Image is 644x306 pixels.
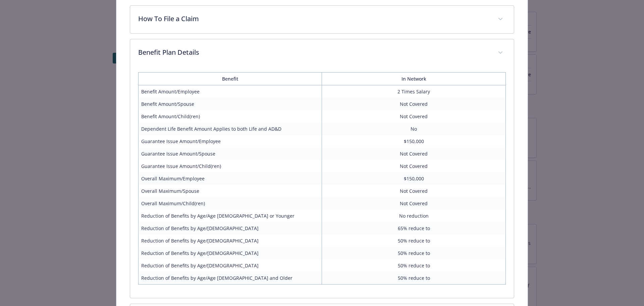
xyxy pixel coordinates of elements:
[130,67,514,298] div: Benefit Plan Details
[322,135,506,147] td: $150,000
[322,197,506,210] td: Not Covered
[322,222,506,234] td: 65% reduce to
[138,123,322,135] td: Dependent Life Benefit Amount Applies to both Life and AD&D
[322,147,506,160] td: Not Covered
[138,185,322,197] td: Overall Maximum/Spouse
[138,147,322,160] td: Guarantee Issue Amount/Spouse
[130,39,514,67] div: Benefit Plan Details
[322,85,506,98] td: 2 Times Salary
[322,98,506,110] td: Not Covered
[138,110,322,123] td: Benefit Amount/Child(ren)
[322,234,506,247] td: 50% reduce to
[138,47,490,57] p: Benefit Plan Details
[138,259,322,272] td: Reduction of Benefits by Age/[DEMOGRAPHIC_DATA]
[138,222,322,234] td: Reduction of Benefits by Age/[DEMOGRAPHIC_DATA]
[322,172,506,185] td: $150,000
[138,160,322,172] td: Guarantee Issue Amount/Child(ren)
[138,135,322,147] td: Guarantee Issue Amount/Employee
[138,210,322,222] td: Reduction of Benefits by Age/Age [DEMOGRAPHIC_DATA] or Younger
[138,14,490,24] p: How To File a Claim
[138,272,322,285] td: Reduction of Benefits by Age/Age [DEMOGRAPHIC_DATA] and Older
[138,172,322,185] td: Overall Maximum/Employee
[322,185,506,197] td: Not Covered
[138,85,322,98] td: Benefit Amount/Employee
[130,6,514,33] div: How To File a Claim
[138,247,322,259] td: Reduction of Benefits by Age/[DEMOGRAPHIC_DATA]
[322,272,506,285] td: 50% reduce to
[322,160,506,172] td: Not Covered
[138,98,322,110] td: Benefit Amount/Spouse
[322,72,506,85] th: In Network
[322,247,506,259] td: 50% reduce to
[322,210,506,222] td: No reduction
[138,72,322,85] th: Benefit
[138,234,322,247] td: Reduction of Benefits by Age/[DEMOGRAPHIC_DATA]
[322,110,506,123] td: Not Covered
[322,123,506,135] td: No
[138,197,322,210] td: Overall Maximum/Child(ren)
[322,259,506,272] td: 50% reduce to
